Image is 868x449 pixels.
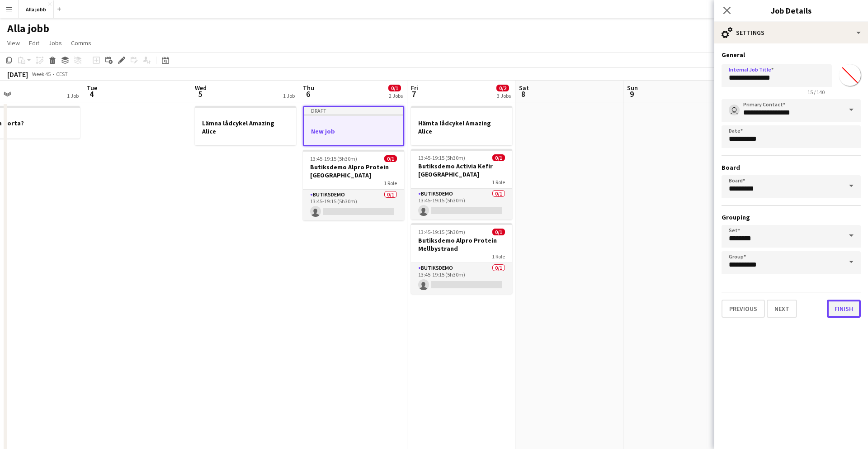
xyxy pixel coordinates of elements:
[722,300,765,318] button: Previous
[304,107,403,114] div: Draft
[45,37,66,49] a: Jobs
[7,22,49,35] h1: Alla jobb
[389,92,403,99] div: 2 Jobs
[800,89,832,96] span: 15 / 140
[626,89,638,99] span: 9
[302,89,314,99] span: 6
[304,127,403,135] h3: New job
[627,84,638,92] span: Sun
[492,229,505,235] span: 0/1
[519,84,529,92] span: Sat
[67,37,95,49] a: Comms
[411,149,512,220] app-job-card: 13:45-19:15 (5h30m)0/1Butiksdemo Activia Kefir [GEOGRAPHIC_DATA]1 RoleButiksdemo0/113:45-19:15 (5...
[56,71,68,77] div: CEST
[25,37,43,49] a: Edit
[496,85,509,91] span: 0/2
[497,92,511,99] div: 3 Jobs
[87,84,97,92] span: Tue
[48,39,62,47] span: Jobs
[722,163,861,172] h3: Board
[411,263,512,294] app-card-role: Butiksdemo0/113:45-19:15 (5h30m)
[195,119,296,135] h3: Lämna lådcykel Amazing Alice
[7,70,28,79] div: [DATE]
[384,180,397,186] span: 1 Role
[418,229,465,235] span: 13:45-19:15 (5h30m)
[722,51,861,59] h3: General
[714,22,868,43] div: Settings
[722,213,861,221] h3: Grouping
[4,37,24,49] a: View
[7,39,20,47] span: View
[827,300,861,318] button: Finish
[714,5,868,16] h3: Job Details
[67,92,79,99] div: 1 Job
[195,84,207,92] span: Wed
[303,84,314,92] span: Thu
[303,106,404,146] app-job-card: DraftNew job
[29,39,39,47] span: Edit
[492,253,505,260] span: 1 Role
[411,162,512,178] h3: Butiksdemo Activia Kefir [GEOGRAPHIC_DATA]
[193,89,207,99] span: 5
[492,154,505,161] span: 0/1
[71,39,91,47] span: Comms
[411,106,512,145] app-job-card: Hämta lådcykel Amazing Alice
[410,89,418,99] span: 7
[411,223,512,294] app-job-card: 13:45-19:15 (5h30m)0/1Butiksdemo Alpro Protein Mellbystrand1 RoleButiksdemo0/113:45-19:15 (5h30m)
[388,85,401,91] span: 0/1
[767,300,797,318] button: Next
[30,71,52,77] span: Week 45
[492,179,505,186] span: 1 Role
[195,106,296,145] app-job-card: Lämna lådcykel Amazing Alice
[384,155,397,162] span: 0/1
[518,89,529,99] span: 8
[303,163,404,179] h3: Butiksdemo Alpro Protein [GEOGRAPHIC_DATA]
[283,92,295,99] div: 1 Job
[85,89,97,99] span: 4
[303,190,404,220] app-card-role: Butiksdemo0/113:45-19:15 (5h30m)
[411,236,512,253] h3: Butiksdemo Alpro Protein Mellbystrand
[19,0,54,18] button: Alla jobb
[411,84,418,92] span: Fri
[310,155,357,162] span: 13:45-19:15 (5h30m)
[411,189,512,220] app-card-role: Butiksdemo0/113:45-19:15 (5h30m)
[303,150,404,220] app-job-card: 13:45-19:15 (5h30m)0/1Butiksdemo Alpro Protein [GEOGRAPHIC_DATA]1 RoleButiksdemo0/113:45-19:15 (5...
[418,154,465,161] span: 13:45-19:15 (5h30m)
[411,119,512,135] h3: Hämta lådcykel Amazing Alice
